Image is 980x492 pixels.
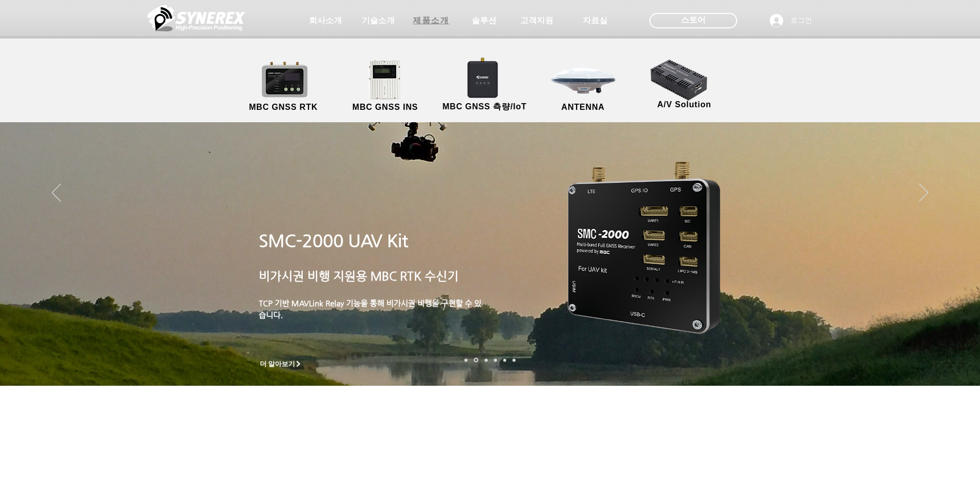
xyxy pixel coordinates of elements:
a: MBC GNSS INS [339,59,432,113]
img: smc-2000.png [568,161,720,334]
iframe: Wix Chat [789,167,980,492]
span: 제품소개 [413,15,449,26]
a: 드론 8 - SMC 2000 [474,358,478,363]
a: 기술소개 [352,10,404,31]
a: 솔루션 [458,10,510,31]
span: MBC GNSS INS [352,103,418,112]
img: SynRTK__.png [457,51,510,104]
span: 기술소개 [362,15,395,26]
span: A/V Solution [657,100,711,109]
a: ANTENNA [537,59,630,113]
button: 이전 [52,184,61,203]
span: MBC GNSS 측량/IoT [442,102,526,112]
span: 스토어 [681,14,706,26]
span: 더 알아보기 [260,359,295,369]
span: 회사소개 [309,15,342,26]
span: 솔루션 [472,15,496,26]
a: 고객지원 [511,10,563,31]
a: 더 알아보기 [255,357,307,370]
a: 비가시권 비행 지원용 MBC RTK 수신기 [259,269,459,283]
div: 스토어 [649,13,737,28]
button: 로그인 [763,11,819,30]
span: MBC GNSS RTK [249,103,318,112]
a: 제품소개 [406,10,457,31]
img: 씨너렉스_White_simbol_대지 1.png [147,3,245,34]
nav: 슬라이드 [461,358,519,363]
span: 자료실 [583,15,608,26]
a: SMC-2000 UAV Kit [259,231,408,251]
a: MBC GNSS 측량/IoT [434,59,535,113]
a: 측량 IoT [485,358,488,362]
a: 자료실 [569,10,621,31]
a: 정밀농업 [512,358,516,362]
span: 용 MBC RTK 수신기 [356,269,459,283]
span: 고객지원 [520,15,553,26]
a: 회사소개 [300,10,351,31]
span: 로그인 [787,15,816,26]
a: TCP 기반 MAVLink Relay 기능을 통해 비가시권 비행을 구현할 수 있습니다. [259,299,481,319]
img: MGI2000_front-removebg-preview (1).png [355,57,418,102]
a: 자율주행 [494,358,497,362]
a: MBC GNSS RTK [237,59,330,113]
span: ANTENNA [562,103,605,112]
span: 비가시권 비행 지원 [259,269,356,283]
a: A/V Solution [638,57,731,111]
a: 로봇- SMC 2000 [464,358,468,362]
a: 로봇 [503,358,506,362]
